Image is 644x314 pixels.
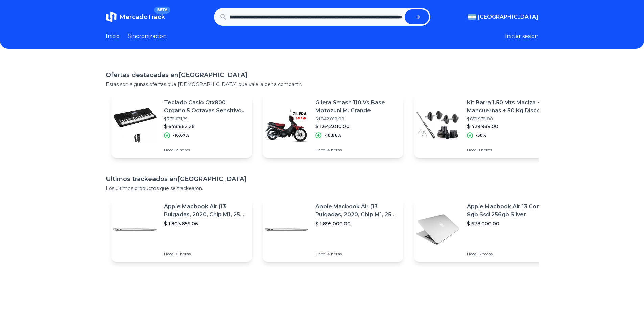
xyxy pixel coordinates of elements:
[263,206,310,253] img: Featured image
[467,116,549,122] p: $ 859.978,00
[315,99,398,115] p: Gilera Smash 110 Vs Base Motozuni M. Grande
[263,93,403,158] a: Featured imageGilera Smash 110 Vs Base Motozuni M. Grande$ 1.842.010,00$ 1.642.010,00-10,86%Hace ...
[111,102,159,149] img: Featured image
[315,203,398,219] p: Apple Macbook Air (13 Pulgadas, 2020, Chip M1, 256 Gb De Ssd, 8 Gb De Ram) - Plata
[164,203,246,219] p: Apple Macbook Air (13 Pulgadas, 2020, Chip M1, 256 Gb De Ssd, 8 Gb De Ram) - Plata
[414,93,555,158] a: Featured imageKit Barra 1.50 Mts Maciza + 2 Mancuernas + 50 Kg Discos$ 859.978,00$ 429.989,00-50%...
[164,147,246,153] p: Hace 12 horas
[414,102,461,149] img: Featured image
[414,197,555,262] a: Featured imageApple Macbook Air 13 Core I5 8gb Ssd 256gb Silver$ 678.000,00Hace 15 horas
[467,99,549,115] p: Kit Barra 1.50 Mts Maciza + 2 Mancuernas + 50 Kg Discos
[128,32,167,41] a: Sincronizacion
[505,32,539,41] button: Iniciar sesion
[468,13,539,21] button: [GEOGRAPHIC_DATA]
[478,13,539,21] span: [GEOGRAPHIC_DATA]
[106,11,165,22] a: MercadoTrackBETA
[111,93,252,158] a: Featured imageTeclado Casio Ctx800 Organo 5 Octavas Sensitivo + Ritmos$ 778.631,79$ 648.862,26-16...
[164,220,246,227] p: $ 1.803.859,06
[315,147,398,153] p: Hace 14 horas
[263,197,403,262] a: Featured imageApple Macbook Air (13 Pulgadas, 2020, Chip M1, 256 Gb De Ssd, 8 Gb De Ram) - Plata$...
[315,116,398,122] p: $ 1.842.010,00
[467,147,549,153] p: Hace 11 horas
[324,133,341,138] p: -10,86%
[476,133,487,138] p: -50%
[106,11,117,22] img: MercadoTrack
[467,220,549,227] p: $ 678.000,00
[468,14,476,20] img: Argentina
[315,220,398,227] p: $ 1.895.000,00
[173,133,189,138] p: -16,67%
[467,251,549,257] p: Hace 15 horas
[414,206,461,253] img: Featured image
[106,185,539,192] p: Los ultimos productos que se trackearon.
[111,206,159,253] img: Featured image
[467,203,549,219] p: Apple Macbook Air 13 Core I5 8gb Ssd 256gb Silver
[119,13,165,21] span: MercadoTrack
[467,123,549,130] p: $ 429.989,00
[106,70,539,80] h1: Ofertas destacadas en [GEOGRAPHIC_DATA]
[164,251,246,257] p: Hace 10 horas
[106,32,120,41] a: Inicio
[106,81,539,88] p: Estas son algunas ofertas que [DEMOGRAPHIC_DATA] que vale la pena compartir.
[164,116,246,122] p: $ 778.631,79
[164,99,246,115] p: Teclado Casio Ctx800 Organo 5 Octavas Sensitivo + Ritmos
[154,7,170,14] span: BETA
[315,251,398,257] p: Hace 14 horas
[111,197,252,262] a: Featured imageApple Macbook Air (13 Pulgadas, 2020, Chip M1, 256 Gb De Ssd, 8 Gb De Ram) - Plata$...
[263,102,310,149] img: Featured image
[164,123,246,130] p: $ 648.862,26
[106,174,539,184] h1: Ultimos trackeados en [GEOGRAPHIC_DATA]
[315,123,398,130] p: $ 1.642.010,00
